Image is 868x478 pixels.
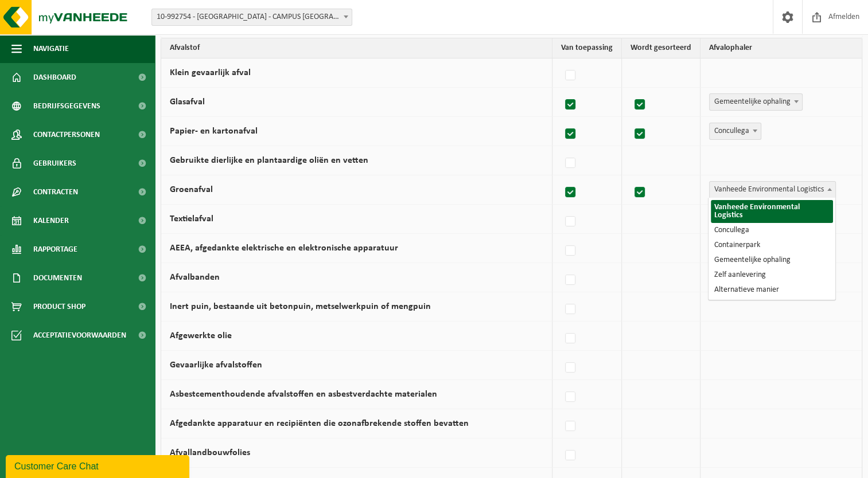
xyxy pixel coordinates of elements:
[552,38,622,58] th: Van toepassing
[33,92,100,120] span: Bedrijfsgegevens
[711,200,833,223] li: Vanheede Environmental Logistics
[170,156,368,165] label: Gebruikte dierlijke en plantaardige oliën en vetten
[711,268,833,283] li: Zelf aanlevering
[151,9,352,26] span: 10-992754 - OLVC ZOTTEGEM - CAMPUS GROTENBERGE - ZOTTEGEM
[709,93,803,111] span: Gemeentelijke ophaling
[709,181,836,198] span: Vanheede Environmental Logistics
[152,9,352,25] span: 10-992754 - OLVC ZOTTEGEM - CAMPUS GROTENBERGE - ZOTTEGEM
[710,123,761,139] span: Concullega
[33,63,76,92] span: Dashboard
[170,185,213,194] label: Groenafval
[170,448,250,457] label: Afvallandbouwfolies
[622,38,700,58] th: Wordt gesorteerd
[170,68,251,77] label: Klein gevaarlijk afval
[711,253,833,268] li: Gemeentelijke ophaling
[33,235,77,264] span: Rapportage
[33,178,78,206] span: Contracten
[6,453,192,478] iframe: chat widget
[161,38,552,58] th: Afvalstof
[711,238,833,253] li: Containerpark
[33,149,76,178] span: Gebruikers
[170,97,205,107] label: Glasafval
[711,283,833,297] li: Alternatieve manier
[33,321,126,350] span: Acceptatievoorwaarden
[33,264,82,292] span: Documenten
[709,123,761,140] span: Concullega
[700,38,862,58] th: Afvalophaler
[170,127,258,136] label: Papier- en kartonafval
[711,223,833,238] li: Concullega
[33,34,69,63] span: Navigatie
[710,182,835,198] span: Vanheede Environmental Logistics
[170,331,232,340] label: Afgewerkte olie
[170,390,437,399] label: Asbestcementhoudende afvalstoffen en asbestverdachte materialen
[33,292,85,321] span: Product Shop
[170,361,262,370] label: Gevaarlijke afvalstoffen
[170,244,398,253] label: AEEA, afgedankte elektrische en elektronische apparatuur
[33,120,100,149] span: Contactpersonen
[170,419,469,428] label: Afgedankte apparatuur en recipiënten die ozonafbrekende stoffen bevatten
[710,94,802,110] span: Gemeentelijke ophaling
[33,206,69,235] span: Kalender
[170,302,431,311] label: Inert puin, bestaande uit betonpuin, metselwerkpuin of mengpuin
[170,214,213,224] label: Textielafval
[170,273,220,282] label: Afvalbanden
